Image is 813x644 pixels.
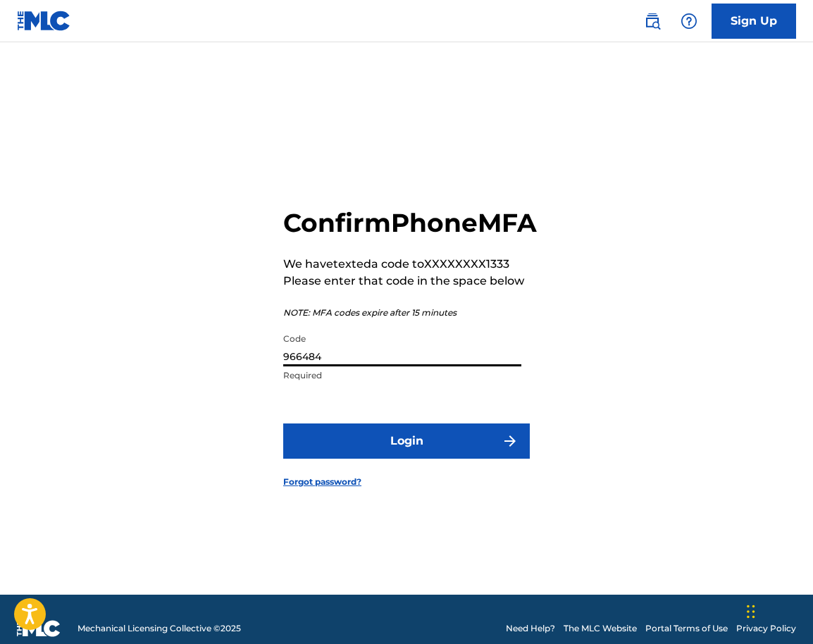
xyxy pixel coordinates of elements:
a: Forgot password? [283,476,361,488]
div: Drag [747,590,755,633]
img: f7272a7cc735f4ea7f67.svg [502,433,519,450]
img: search [644,13,661,30]
iframe: Chat Widget [743,576,813,644]
img: MLC Logo [17,11,71,31]
a: Public Search [638,7,666,35]
span: Mechanical Licensing Collective © 2025 [77,622,241,635]
a: The MLC Website [564,622,637,635]
a: Sign Up [712,4,796,39]
a: Privacy Policy [736,622,796,635]
img: help [681,13,697,30]
p: We have texted a code to XXXXXXXX1333 [283,256,537,273]
button: Login [283,423,530,459]
p: NOTE: MFA codes expire after 15 minutes [283,306,537,319]
a: Need Help? [506,622,555,635]
div: Help [675,7,703,35]
img: logo [17,620,61,637]
h2: Confirm Phone MFA [283,207,537,239]
p: Please enter that code in the space below [283,273,537,290]
p: Required [283,369,521,382]
a: Portal Terms of Use [645,622,728,635]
